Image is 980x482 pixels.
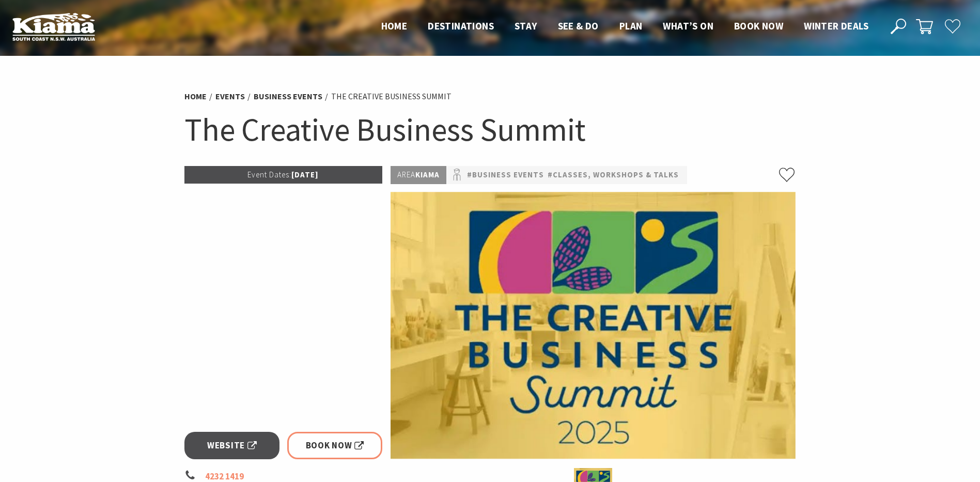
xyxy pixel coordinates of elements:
span: Book Now [306,439,364,453]
span: Stay [515,20,537,32]
span: Area [397,170,415,179]
a: Book Now [287,432,383,459]
span: See & Do [558,20,599,32]
p: Kiama [391,166,446,184]
h1: The Creative Business Summit [184,109,796,150]
img: Kiama Logo [12,12,95,41]
span: Plan [619,20,643,32]
li: The Creative Business Summit [331,90,452,103]
a: Business Events [254,91,322,102]
a: Events [215,91,245,102]
p: [DATE] [184,166,383,184]
span: Website [207,439,257,453]
span: Winter Deals [804,20,868,32]
a: #Business Events [467,169,544,182]
span: What’s On [663,20,713,32]
img: creative Business Summit [391,192,796,459]
span: Book now [734,20,783,32]
span: Event Dates: [247,170,291,179]
a: Website [184,432,280,459]
span: Home [381,20,408,32]
a: Home [184,91,207,102]
nav: Main Menu [371,18,879,35]
span: Destinations [428,20,494,32]
a: #Classes, Workshops & Talks [548,169,679,182]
